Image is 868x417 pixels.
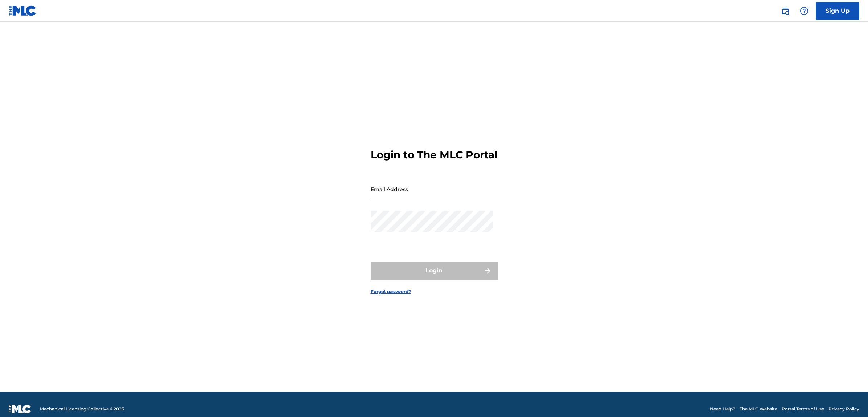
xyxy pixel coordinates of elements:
a: The MLC Website [740,406,777,412]
h3: Login to The MLC Portal [371,149,497,161]
img: logo [9,405,31,413]
img: MLC Logo [9,5,37,16]
span: Mechanical Licensing Collective © 2025 [40,406,124,412]
img: search [781,7,790,15]
a: Need Help? [710,406,735,412]
a: Sign Up [816,2,859,20]
a: Forgot password? [371,288,411,295]
div: Help [797,4,811,18]
a: Privacy Policy [828,406,859,412]
img: help [800,7,809,15]
a: Public Search [778,4,793,18]
a: Portal Terms of Use [782,406,824,412]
